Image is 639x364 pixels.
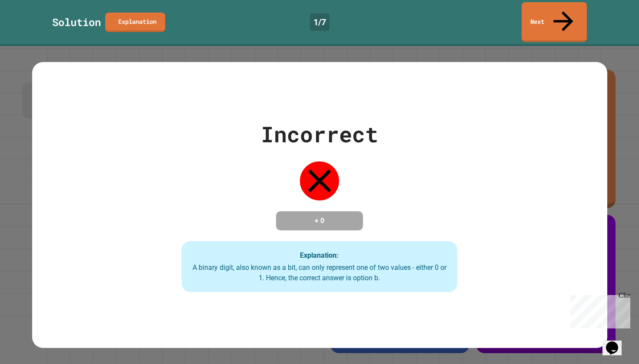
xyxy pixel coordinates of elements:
[567,292,630,328] iframe: chat widget
[3,3,60,55] div: Chat with us now!Close
[310,13,329,31] div: 1 / 7
[52,14,101,30] div: Solution
[190,262,449,283] div: A binary digit, also known as a bit, can only represent one of two values - either 0 or 1. Hence,...
[602,329,630,355] iframe: chat widget
[300,251,339,259] strong: Explanation:
[285,216,354,226] h4: + 0
[105,13,165,32] a: Explanation
[522,2,587,42] a: Next
[261,118,378,151] div: Incorrect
